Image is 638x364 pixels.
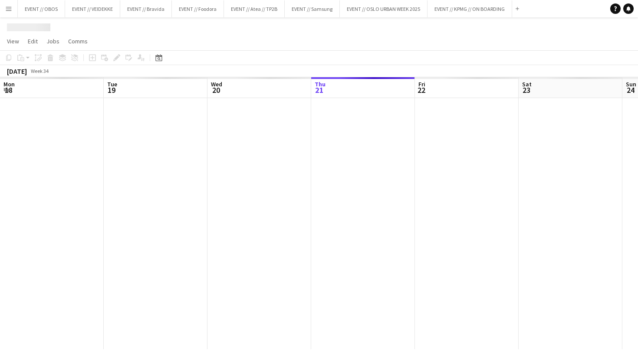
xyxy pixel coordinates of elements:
[172,0,224,17] button: EVENT // Foodora
[285,0,340,17] button: EVENT // Samsung
[68,37,88,45] span: Comms
[29,68,50,74] span: Week 34
[417,85,425,95] span: 22
[521,85,532,95] span: 23
[418,80,425,88] span: Fri
[210,85,222,95] span: 20
[43,36,63,47] a: Jobs
[46,37,59,45] span: Jobs
[7,37,19,45] span: View
[24,36,41,47] a: Edit
[626,80,636,88] span: Sun
[28,37,38,45] span: Edit
[428,0,512,17] button: EVENT // KPMG // ON BOARDING
[340,0,428,17] button: EVENT // OSLO URBAN WEEK 2025
[224,0,285,17] button: EVENT // Atea // TP2B
[18,0,65,17] button: EVENT // OBOS
[7,67,27,75] div: [DATE]
[211,80,222,88] span: Wed
[65,0,120,17] button: EVENT // VEIDEKKE
[2,85,15,95] span: 18
[315,80,326,88] span: Thu
[65,36,91,47] a: Comms
[120,0,172,17] button: EVENT // Bravida
[3,36,23,47] a: View
[106,85,117,95] span: 19
[522,80,532,88] span: Sat
[107,80,117,88] span: Tue
[625,85,636,95] span: 24
[313,85,326,95] span: 21
[3,80,15,88] span: Mon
